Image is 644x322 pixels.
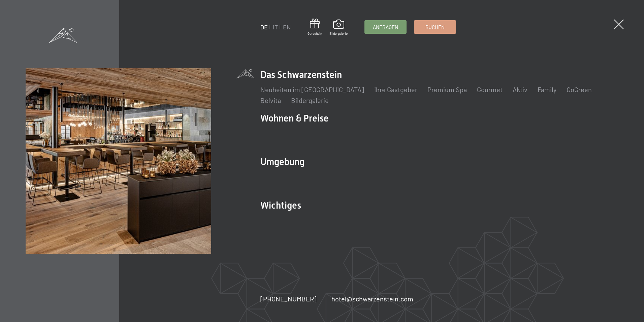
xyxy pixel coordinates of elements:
span: [PHONE_NUMBER] [260,295,317,303]
a: DE [260,23,268,31]
a: Anfragen [365,21,406,33]
a: Neuheiten im [GEOGRAPHIC_DATA] [260,85,364,93]
a: Family [538,85,556,93]
span: Bildergalerie [329,31,348,36]
a: Belvita [260,96,281,104]
a: Buchen [414,21,456,33]
a: EN [283,23,291,31]
a: Premium Spa [427,85,467,93]
a: IT [273,23,278,31]
span: Anfragen [373,24,398,31]
a: Gourmet [477,85,503,93]
a: [PHONE_NUMBER] [260,294,317,303]
a: GoGreen [567,85,592,93]
span: Gutschein [308,31,322,36]
span: Buchen [425,24,445,31]
a: Bildergalerie [291,96,329,104]
a: Ihre Gastgeber [374,85,417,93]
a: Gutschein [308,19,322,36]
a: Aktiv [513,85,527,93]
a: Bildergalerie [329,20,348,36]
a: hotel@schwarzenstein.com [331,294,413,303]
